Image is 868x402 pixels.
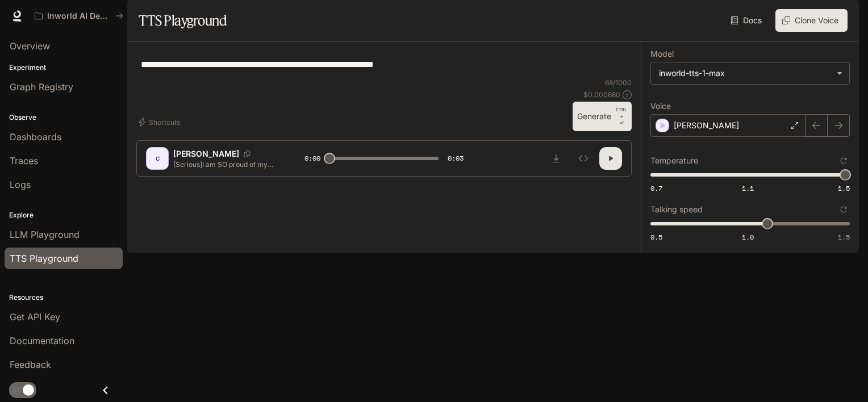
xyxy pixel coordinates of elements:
p: [PERSON_NAME] [173,148,239,160]
p: Temperature [650,157,698,165]
span: 0.5 [650,232,662,242]
p: ⏎ [616,106,627,127]
p: CTRL + [616,106,627,120]
p: Talking speed [650,206,703,213]
a: Docs [728,9,766,32]
span: 1.1 [742,183,754,193]
button: Inspect [572,147,595,170]
span: 0:03 [448,153,464,164]
button: All workspaces [30,5,128,27]
button: Reset to default [837,154,850,167]
span: 0.7 [650,183,662,193]
p: $ 0.000680 [583,90,620,99]
span: 1.5 [838,183,850,193]
p: [PERSON_NAME] [674,120,739,131]
span: 0:00 [304,153,320,164]
span: 1.5 [838,232,850,242]
button: Download audio [545,147,567,170]
button: Reset to default [837,203,850,216]
h1: TTS Playground [139,9,227,32]
p: Model [650,50,674,58]
div: inworld-tts-1-max [659,68,831,79]
div: inworld-tts-1-max [651,62,849,84]
p: 68 / 1000 [605,78,632,87]
button: GenerateCTRL +⏎ [573,102,632,131]
p: Inworld AI Demos [47,11,111,21]
button: Clone Voice [775,9,848,32]
div: C [148,149,166,167]
button: Shortcuts [136,113,185,131]
button: Copy Voice ID [239,150,255,157]
p: [Serious]I am SO proud of my team! I truly, TRULY am. [173,160,277,169]
p: Voice [650,102,671,110]
span: 1.0 [742,232,754,242]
